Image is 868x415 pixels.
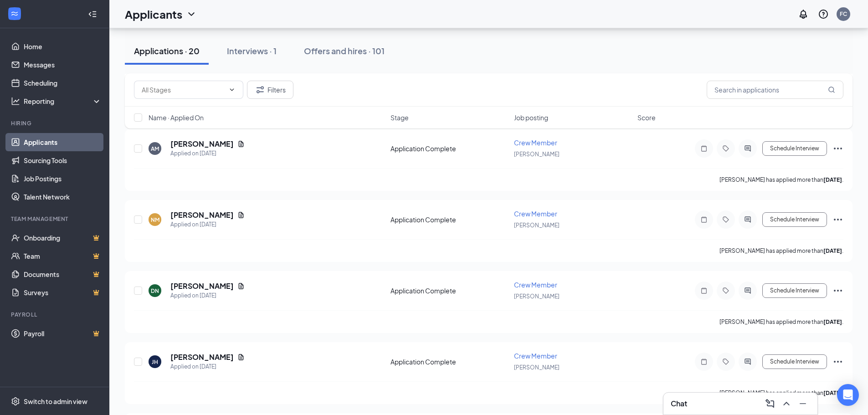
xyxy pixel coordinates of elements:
[763,396,777,411] button: ComposeMessage
[840,10,847,18] div: FC
[390,113,409,122] span: Stage
[796,396,810,411] button: Minimize
[390,144,508,153] div: Application Complete
[720,358,731,365] svg: Tag
[719,176,843,184] p: [PERSON_NAME] has applied more than .
[699,358,709,365] svg: Note
[24,265,102,283] a: DocumentsCrown
[170,362,245,371] div: Applied on [DATE]
[125,6,182,22] h1: Applicants
[390,286,508,295] div: Application Complete
[24,188,102,206] a: Talent Network
[828,86,835,93] svg: MagnifyingGlass
[134,45,200,56] div: Applications · 20
[151,145,159,153] div: AM
[742,358,753,365] svg: ActiveChat
[24,397,87,406] div: Switch to admin view
[765,398,776,409] svg: ComposeMessage
[823,389,842,396] b: [DATE]
[10,9,19,18] svg: WorkstreamLogo
[742,216,753,223] svg: ActiveChat
[514,293,560,300] span: [PERSON_NAME]
[781,398,792,409] svg: ChevronUp
[707,81,843,99] input: Search in applications
[24,97,102,106] div: Reporting
[170,291,245,300] div: Applied on [DATE]
[170,281,234,291] h5: [PERSON_NAME]
[719,318,843,326] p: [PERSON_NAME] has applied more than .
[88,10,97,19] svg: Collapse
[514,281,557,289] span: Crew Member
[11,215,100,223] div: Team Management
[11,397,20,406] svg: Settings
[151,287,159,295] div: DN
[170,352,234,362] h5: [PERSON_NAME]
[832,356,843,367] svg: Ellipses
[237,282,245,290] svg: Document
[762,212,827,227] button: Schedule Interview
[637,113,656,122] span: Score
[832,143,843,154] svg: Ellipses
[24,133,102,151] a: Applicants
[24,324,102,343] a: PayrollCrown
[237,354,245,361] svg: Document
[237,140,245,148] svg: Document
[170,210,234,220] h5: [PERSON_NAME]
[514,222,560,229] span: [PERSON_NAME]
[24,37,102,56] a: Home
[742,145,753,152] svg: ActiveChat
[720,145,731,152] svg: Tag
[142,85,225,95] input: All Stages
[818,9,829,20] svg: QuestionInfo
[514,352,557,360] span: Crew Member
[823,318,842,325] b: [DATE]
[719,247,843,255] p: [PERSON_NAME] has applied more than .
[237,211,245,219] svg: Document
[24,74,102,92] a: Scheduling
[762,283,827,298] button: Schedule Interview
[11,119,100,127] div: Hiring
[170,139,234,149] h5: [PERSON_NAME]
[719,389,843,397] p: [PERSON_NAME] has applied more than .
[186,9,197,20] svg: ChevronDown
[779,396,794,411] button: ChevronUp
[742,287,753,294] svg: ActiveChat
[390,215,508,224] div: Application Complete
[227,45,277,56] div: Interviews · 1
[823,247,842,254] b: [DATE]
[24,283,102,302] a: SurveysCrown
[304,45,385,56] div: Offers and hires · 101
[255,84,266,95] svg: Filter
[699,145,709,152] svg: Note
[823,176,842,183] b: [DATE]
[170,220,245,229] div: Applied on [DATE]
[24,247,102,265] a: TeamCrown
[149,113,204,122] span: Name · Applied On
[832,285,843,296] svg: Ellipses
[514,210,557,218] span: Crew Member
[514,364,560,371] span: [PERSON_NAME]
[390,357,508,366] div: Application Complete
[24,151,102,169] a: Sourcing Tools
[762,141,827,156] button: Schedule Interview
[514,138,557,147] span: Crew Member
[170,149,245,158] div: Applied on [DATE]
[152,358,158,366] div: JH
[699,216,709,223] svg: Note
[514,113,548,122] span: Job posting
[797,398,808,409] svg: Minimize
[720,287,731,294] svg: Tag
[11,97,20,106] svg: Analysis
[24,56,102,74] a: Messages
[24,229,102,247] a: OnboardingCrown
[247,81,293,99] button: Filter Filters
[671,399,687,409] h3: Chat
[11,311,100,318] div: Payroll
[699,287,709,294] svg: Note
[24,169,102,188] a: Job Postings
[151,216,159,224] div: NM
[514,151,560,158] span: [PERSON_NAME]
[798,9,809,20] svg: Notifications
[720,216,731,223] svg: Tag
[832,214,843,225] svg: Ellipses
